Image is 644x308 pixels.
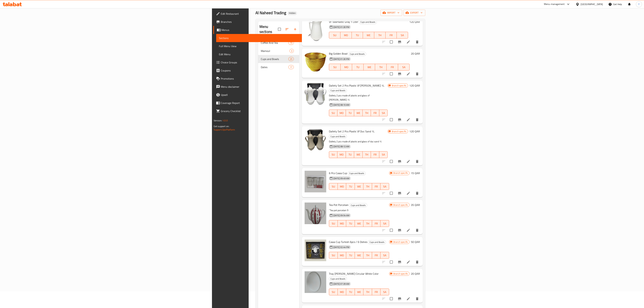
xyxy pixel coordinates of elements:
a: Edit menu item [406,191,410,195]
span: SA [399,65,408,70]
span: Dallety Set 2 Pcs Plastic Vf [PERSON_NAME] 1L [329,83,384,88]
a: Edit menu item [406,72,410,76]
p: ''Tea pot porcelain 9 [329,208,389,212]
span: export [406,11,423,15]
span: Cups and Bowls [329,89,347,92]
a: Edit menu item [406,297,410,301]
span: WE [356,290,362,294]
span: SA [382,290,388,294]
button: SU [329,151,337,158]
span: FR [373,184,379,189]
span: TU [353,33,362,38]
span: 25 [289,57,294,61]
span: 6 Pcs Cawa Cup [329,171,347,176]
button: SU [329,289,338,295]
span: Promotions [221,77,317,81]
span: Cups and Bowls [348,171,365,175]
span: TU [347,152,353,157]
span: WE [365,65,374,70]
div: Dates17 [258,63,299,71]
button: MO [340,32,352,39]
a: Full Menu View [216,42,319,50]
span: SU [330,33,339,38]
button: FR [372,289,381,295]
span: WE [355,111,361,115]
button: WE [355,220,363,227]
span: Sort sections [283,25,291,33]
span: WE [356,221,362,226]
span: VF VasPlastic Gray 1 Liter [329,19,358,24]
span: SU [330,111,336,115]
button: TU [346,183,355,190]
span: [DATE] 07:39 AM [332,282,351,286]
button: SA [380,252,389,259]
span: TU [348,184,353,189]
span: Grocery Checklist [221,109,317,113]
span: Cups and Bowls [329,277,347,281]
img: VF VasPlastic Gray 1 Liter [305,19,326,41]
span: 3 [290,49,294,53]
span: SA [381,152,386,157]
a: Support.OpsPlatform [214,127,235,132]
button: WE [355,183,363,190]
span: FR [388,65,397,70]
a: Edit Restaurant [213,10,319,18]
span: MO [339,253,345,258]
button: WE [354,151,362,158]
button: Add section [291,25,299,33]
span: [DATE] 01:30 PM [332,57,351,61]
span: Branch specific [392,203,409,207]
div: items [288,41,294,45]
span: Cups and Bowls [329,135,347,138]
span: MO [342,65,351,70]
span: TU [348,290,353,294]
span: Select to update [388,258,395,266]
span: MO [342,33,350,38]
img: Tea Pot Porcelain [305,203,326,224]
span: Edit Restaurant [221,12,317,16]
span: Cawa Cup Turkish 6pcs / 6 Dishes [329,239,367,244]
button: FR [386,32,397,39]
button: SU [329,110,337,116]
img: Tray Rima Small Circular White Color [305,271,326,293]
div: Cups and Bowls [329,89,347,93]
button: Branch-specific-item [396,258,404,266]
button: Branch-specific-item [396,226,404,234]
span: Branches [221,20,317,24]
button: MO [337,151,346,158]
div: Menu-management [544,2,565,6]
span: 13 [289,41,294,44]
span: TH [365,221,371,226]
span: 1.0.0 [222,118,228,123]
span: Cups and Bowls [349,203,367,207]
button: MO [338,252,346,259]
button: MO [338,220,346,227]
span: Coupons [221,68,317,73]
div: Mamoul3 [258,47,299,55]
a: Sections [216,34,319,42]
span: Coffee And Tea [261,41,288,45]
a: Edit menu item [406,228,410,232]
button: FR [372,252,381,259]
a: Choice Groups [213,58,319,66]
button: SU [329,32,340,39]
div: Cups and Bowls [261,57,288,61]
button: export [403,10,425,16]
button: SU [329,252,338,259]
button: Branch-specific-item [396,116,404,124]
a: Promotions [213,75,319,83]
span: WE [356,184,362,189]
span: TH [365,290,371,294]
a: Menus [213,26,319,34]
span: Dates [261,65,288,69]
span: Upsell [221,93,317,97]
span: Coverage Report [221,101,317,105]
span: WE [364,33,373,38]
span: TH [364,111,369,115]
span: Choice Groups [221,60,317,64]
a: Edit Menu [216,50,319,58]
button: delete [413,70,421,78]
button: delete [413,295,421,303]
span: Branch specific [390,84,408,87]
